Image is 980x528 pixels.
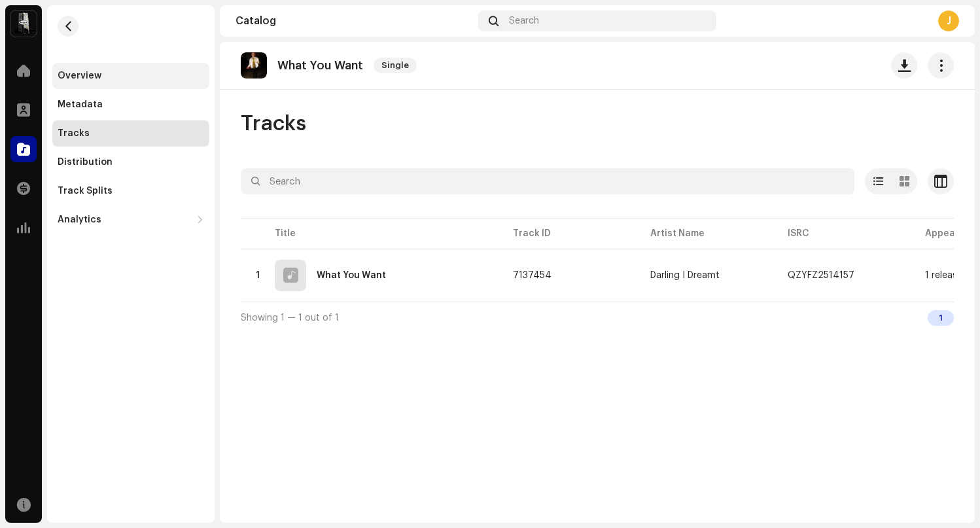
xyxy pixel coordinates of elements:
div: Darling I Dreamt [650,271,720,280]
img: 80ce76e2-1aa9-4184-9fa2-3c55473fd1cf [241,52,267,79]
div: What You Want [317,271,386,280]
span: Showing 1 — 1 out of 1 [241,313,339,323]
div: Distribution [58,157,113,167]
re-m-nav-item: Metadata [52,92,209,118]
span: Single [374,58,417,73]
div: Track Splits [58,186,113,196]
p: What You Want [277,59,363,73]
div: Metadata [58,99,103,110]
re-m-nav-item: Distribution [52,149,209,175]
div: 1 release [925,271,962,280]
span: Darling I Dreamt [650,271,767,280]
span: Tracks [241,111,306,137]
div: 1 [928,310,954,326]
div: QZYFZ2514157 [788,271,854,280]
div: J [938,10,959,31]
re-m-nav-item: Track Splits [52,178,209,204]
re-m-nav-dropdown: Analytics [52,207,209,233]
div: Tracks [58,128,90,139]
img: 28cd5e4f-d8b3-4e3e-9048-38ae6d8d791a [10,10,37,37]
re-m-nav-item: Tracks [52,120,209,147]
re-m-nav-item: Overview [52,63,209,89]
div: Catalog [236,16,473,26]
div: Analytics [58,215,101,225]
span: Search [509,16,539,26]
div: Overview [58,71,101,81]
input: Search [241,168,854,194]
span: 7137454 [513,271,551,280]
